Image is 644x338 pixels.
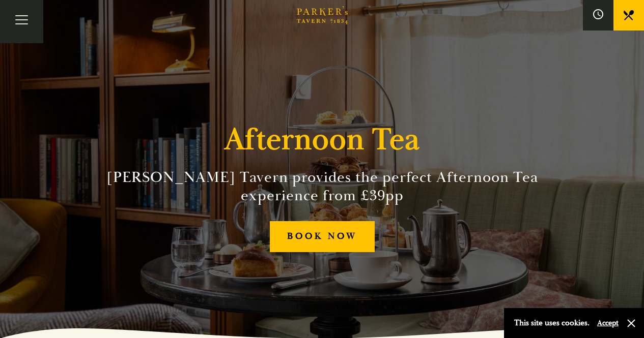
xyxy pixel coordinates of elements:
[90,168,554,205] h2: [PERSON_NAME] Tavern provides the perfect Afternoon Tea experience from £39pp
[270,221,375,252] a: BOOK NOW
[514,316,590,330] p: This site uses cookies.
[626,318,636,328] button: Close and accept
[225,121,420,158] h1: Afternoon Tea
[597,318,619,328] button: Accept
